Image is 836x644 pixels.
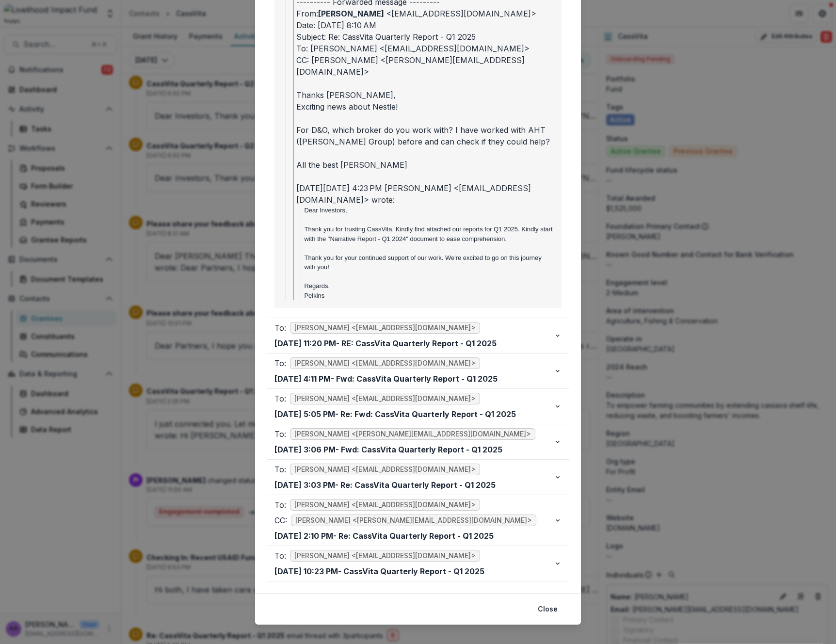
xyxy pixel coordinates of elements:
span: [PERSON_NAME] <[EMAIL_ADDRESS][DOMAIN_NAME]> [290,464,480,475]
span: [PERSON_NAME] <[EMAIL_ADDRESS][DOMAIN_NAME]> [290,499,480,511]
a: [EMAIL_ADDRESS][DOMAIN_NAME] [385,44,524,53]
p: To: [274,322,286,334]
span: [PERSON_NAME] <[EMAIL_ADDRESS][DOMAIN_NAME]> [290,393,480,404]
p: To: [274,393,286,404]
div: Exciting news about Nestle! [296,101,554,171]
p: Thank you for your continued support of our work. We're excited to go on this journey with you! [304,253,554,272]
p: Dear Investors, [304,206,554,215]
div: Thanks [PERSON_NAME], [296,89,554,171]
p: To: [274,428,286,440]
div: All the best [PERSON_NAME] [296,159,554,171]
p: [DATE] 2:10 PM - Re: CassVita Quarterly Report - Q1 2025 [274,530,494,542]
p: [DATE] 11:20 PM - RE: CassVita Quarterly Report - Q1 2025 [274,338,497,349]
button: Close [532,601,563,617]
a: [PERSON_NAME][EMAIL_ADDRESS][DOMAIN_NAME] [296,55,525,77]
span: [PERSON_NAME] <[EMAIL_ADDRESS][DOMAIN_NAME]> [290,550,480,562]
p: [DATE] 3:06 PM - Fwd: CassVita Quarterly Report - Q1 2025 [274,444,502,455]
button: To:[PERSON_NAME] <[EMAIL_ADDRESS][DOMAIN_NAME]>[DATE] 4:11 PM- Fwd: CassVita Quarterly Report - Q... [267,354,569,388]
p: To: [274,550,286,562]
button: To:[PERSON_NAME] <[EMAIL_ADDRESS][DOMAIN_NAME]>[DATE] 5:05 PM- Re: Fwd: CassVita Quarterly Report... [267,389,569,424]
p: Pelkins [304,291,554,301]
span: < > [386,9,536,18]
strong: [PERSON_NAME] [318,9,384,18]
a: [EMAIL_ADDRESS][DOMAIN_NAME] [391,9,531,18]
button: To:[PERSON_NAME] <[EMAIL_ADDRESS][DOMAIN_NAME]>[DATE] 11:20 PM- RE: CassVita Quarterly Report - Q... [267,318,569,353]
p: [DATE] 3:03 PM - Re: CassVita Quarterly Report - Q1 2025 [274,479,496,491]
p: [DATE] 5:05 PM - Re: Fwd: CassVita Quarterly Report - Q1 2025 [274,408,516,420]
span: [PERSON_NAME] <[EMAIL_ADDRESS][DOMAIN_NAME]> [290,357,480,369]
p: CC: [274,515,287,526]
button: To:[PERSON_NAME] <[EMAIL_ADDRESS][DOMAIN_NAME]>[DATE] 3:03 PM- Re: CassVita Quarterly Report - Q1... [267,460,569,495]
p: [DATE] 10:23 PM - CassVita Quarterly Report - Q1 2025 [274,565,484,577]
p: To: [274,499,286,511]
span: [PERSON_NAME] <[EMAIL_ADDRESS][DOMAIN_NAME]> [290,322,480,334]
p: [DATE] 4:11 PM - Fwd: CassVita Quarterly Report - Q1 2025 [274,373,498,385]
button: To:[PERSON_NAME] <[PERSON_NAME][EMAIL_ADDRESS][DOMAIN_NAME]>[DATE] 3:06 PM- Fwd: CassVita Quarter... [267,424,569,459]
span: [PERSON_NAME] <[PERSON_NAME][EMAIL_ADDRESS][DOMAIN_NAME]> [290,428,535,440]
p: To: [274,357,286,369]
button: To:[PERSON_NAME] <[EMAIL_ADDRESS][DOMAIN_NAME]>CC:[PERSON_NAME] <[PERSON_NAME][EMAIL_ADDRESS][DOM... [267,495,569,546]
div: [DATE][DATE] 4:23 PM [PERSON_NAME] < > wrote: [296,182,554,206]
button: To:[PERSON_NAME] <[EMAIL_ADDRESS][DOMAIN_NAME]>[DATE] 10:23 PM- CassVita Quarterly Report - Q1 2025 [267,546,569,581]
p: To: [274,464,286,475]
span: [PERSON_NAME] <[PERSON_NAME][EMAIL_ADDRESS][DOMAIN_NAME]> [291,515,536,526]
p: Regards, [304,281,554,291]
div: For D&O, which broker do you work with? I have worked with AHT ([PERSON_NAME] Group) before and c... [296,124,554,147]
p: Thank you for trusting CassVita. Kindly find attached our reports for Q1 2025. Kindly start with ... [304,225,554,243]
